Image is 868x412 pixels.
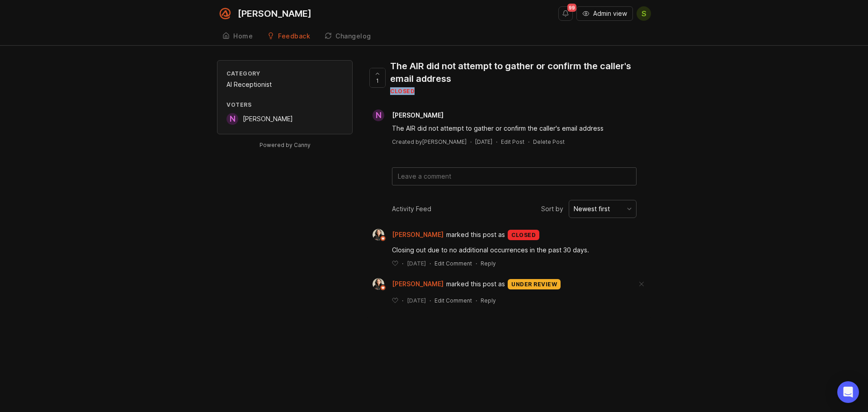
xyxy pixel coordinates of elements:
span: 1 [376,77,379,85]
div: Edit Comment [434,260,472,267]
div: · [528,138,529,146]
span: Admin view [593,9,627,18]
span: 99 [567,4,576,12]
div: Open Intercom Messenger [837,381,859,403]
a: N[PERSON_NAME] [226,113,293,125]
a: Ysabelle Eugenio[PERSON_NAME] [367,278,446,290]
time: [DATE] [407,260,426,267]
div: · [476,297,477,304]
div: Voters [226,101,343,109]
div: N [373,109,384,121]
div: Category [226,70,343,77]
button: Admin view [576,6,633,21]
div: AI Receptionist [226,80,343,90]
div: N [226,113,238,125]
div: Delete Post [533,138,565,146]
div: Newest first [574,204,610,214]
a: N[PERSON_NAME] [367,109,451,121]
div: closed [508,230,539,240]
button: 1 [369,68,386,88]
span: Sort by [541,204,563,214]
div: Closing out due to no additional occurrences in the past 30 days. [392,245,637,255]
img: Smith.ai logo [217,5,233,22]
button: Notifications [558,6,573,21]
span: [PERSON_NAME] [392,279,443,289]
div: The AIR did not attempt to gather or confirm the caller's email address [390,60,644,85]
time: [DATE] [475,138,492,145]
a: Home [217,27,258,46]
span: S [642,8,646,19]
div: Edit Post [501,138,524,146]
div: · [402,297,403,304]
span: marked this post as [446,279,505,289]
img: member badge [380,235,387,242]
div: Edit Comment [434,297,472,304]
span: marked this post as [446,230,505,240]
div: Activity Feed [392,204,431,214]
div: under review [508,279,561,289]
div: closed [390,87,644,95]
a: Changelog [319,27,377,46]
img: member badge [380,284,387,291]
a: Feedback [262,27,316,46]
div: · [496,138,497,146]
div: The AIR did not attempt to gather or confirm the caller's email address [392,123,637,133]
div: · [476,260,477,267]
div: Feedback [278,33,310,39]
span: [PERSON_NAME] [392,111,443,119]
div: Reply [481,297,496,304]
a: Powered by Canny [258,140,312,150]
div: · [429,297,431,304]
div: · [470,138,472,146]
span: [PERSON_NAME] [392,230,443,240]
button: S [637,6,651,21]
div: Changelog [335,33,371,39]
span: [PERSON_NAME] [243,115,293,123]
a: [DATE] [475,138,492,146]
div: Created by [PERSON_NAME] [392,138,467,146]
time: [DATE] [407,297,426,304]
div: · [429,260,431,267]
a: Ysabelle Eugenio[PERSON_NAME] [367,229,446,241]
div: Reply [481,260,496,267]
div: Home [233,33,253,39]
div: · [402,260,403,267]
div: [PERSON_NAME] [238,9,311,18]
img: Ysabelle Eugenio [373,278,384,290]
img: Ysabelle Eugenio [373,229,384,241]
